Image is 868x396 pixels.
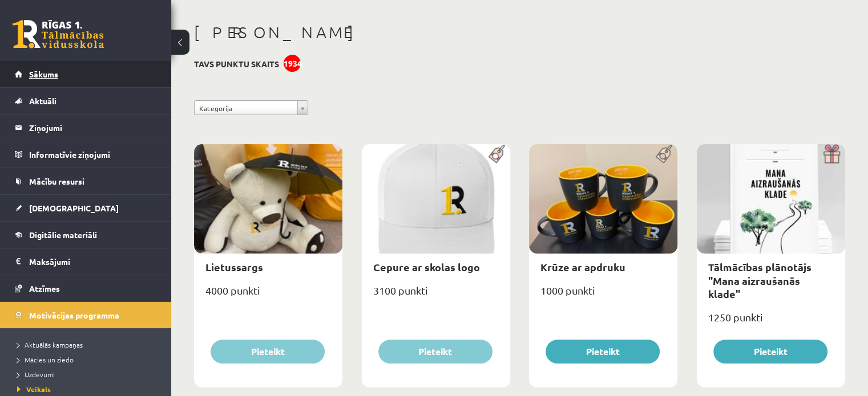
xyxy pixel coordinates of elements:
h3: Tavs punktu skaits [194,59,279,69]
span: Atzīmes [29,283,60,293]
img: Dāvana ar pārsteigumu [819,144,845,164]
a: Sākums [15,61,157,87]
legend: Maksājumi [29,248,157,275]
span: Digitālie materiāli [29,230,97,240]
div: 3100 punkti [362,281,510,309]
img: Populāra prece [652,144,677,164]
span: Veikals [17,385,51,394]
span: Kategorija [199,101,293,116]
a: Cepure ar skolas logo [373,260,480,273]
a: Maksājumi [15,248,157,275]
span: Mācību resursi [29,176,84,186]
span: Mācies un ziedo [17,355,74,364]
span: Motivācijas programma [29,310,119,320]
button: Pieteikt [713,340,827,364]
span: Aktuāli [29,96,56,106]
div: 1934 [284,55,301,72]
a: Mācību resursi [15,168,157,194]
a: Mācies un ziedo [17,354,160,365]
a: Tālmācības plānotājs "Mana aizraušanās klade" [708,260,812,300]
legend: Informatīvie ziņojumi [29,141,157,168]
a: Veikals [17,384,160,394]
button: Pieteikt [378,340,492,364]
span: [DEMOGRAPHIC_DATA] [29,203,119,213]
button: Pieteikt [211,340,325,364]
a: Lietussargs [205,260,263,273]
img: Populāra prece [485,144,510,164]
a: Krūze ar apdruku [540,260,625,273]
a: Digitālie materiāli [15,222,157,248]
h1: [PERSON_NAME] [194,23,845,42]
a: Kategorija [194,100,308,115]
a: Ziņojumi [15,115,157,141]
a: Aktuāli [15,88,157,114]
button: Pieteikt [546,340,660,364]
div: 1000 punkti [529,281,677,309]
legend: Ziņojumi [29,115,157,141]
a: Informatīvie ziņojumi [15,141,157,168]
a: Atzīmes [15,275,157,301]
div: 4000 punkti [194,281,342,309]
a: Rīgas 1. Tālmācības vidusskola [13,20,104,48]
span: Sākums [29,69,58,79]
a: [DEMOGRAPHIC_DATA] [15,195,157,221]
span: Aktuālās kampaņas [17,340,83,349]
span: Uzdevumi [17,370,55,379]
a: Aktuālās kampaņas [17,340,160,350]
a: Motivācijas programma [15,302,157,328]
div: 1250 punkti [697,308,845,336]
a: Uzdevumi [17,369,160,379]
